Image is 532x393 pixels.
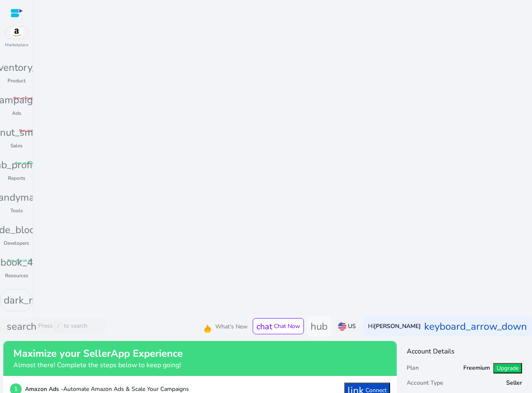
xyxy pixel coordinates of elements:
span: dark_mode [4,293,54,308]
button: hub [307,316,331,336]
p: Developers [4,239,29,247]
p: Reports [8,174,25,182]
span: fiber_manual_record [19,128,50,133]
b: Amazon Ads - [25,385,63,393]
p: Press to search [38,322,87,331]
p: Sales [10,142,22,149]
span: Chat Now [274,322,300,330]
p: Marketplace [5,42,28,48]
p: Product [7,77,25,85]
p: Tools [10,207,23,214]
p: US [348,322,356,331]
p: Ads [12,109,21,117]
h4: Almost there! Complete the steps below to keep going! [13,361,183,369]
p: Resources [5,272,28,279]
button: chatChat Now [253,318,304,334]
img: us.svg [338,322,346,331]
img: amazon.svg [5,26,28,39]
h2: Maximize your SellerApp Experience [13,348,183,360]
span: fiber_manual_record [13,96,44,101]
span: hub [311,320,328,333]
iframe: SalesIQ Chatwindow [367,111,530,387]
span: search [7,319,37,334]
span: chat [256,321,272,332]
span: What's New [215,322,248,331]
span: / [55,322,62,331]
span: fiber_manual_record [15,161,45,166]
span: book_4 [0,255,33,270]
span: fiber_manual_record [7,258,38,263]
